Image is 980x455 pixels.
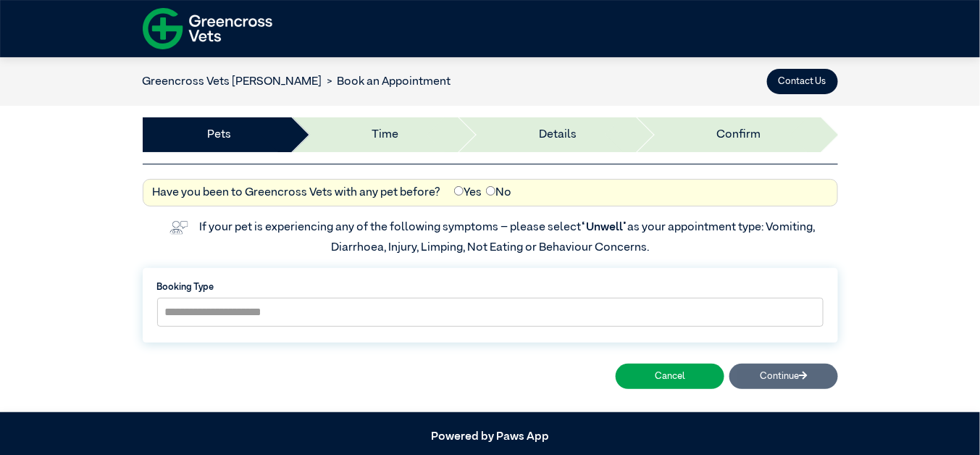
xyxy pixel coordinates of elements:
[616,364,724,389] button: Cancel
[143,4,272,54] img: f-logo
[199,222,817,254] label: If your pet is experiencing any of the following symptoms – please select as your appointment typ...
[454,184,482,201] label: Yes
[157,280,824,294] label: Booking Type
[208,126,232,143] a: Pets
[152,184,440,201] label: Have you been to Greencross Vets with any pet before?
[454,186,464,196] input: Yes
[143,430,838,444] h5: Powered by Paws App
[165,216,193,239] img: vet
[143,76,322,88] a: Greencross Vets [PERSON_NAME]
[322,73,451,91] li: Book an Appointment
[143,73,451,91] nav: breadcrumb
[581,222,627,233] span: “Unwell”
[486,184,511,201] label: No
[767,69,838,94] button: Contact Us
[486,186,495,196] input: No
